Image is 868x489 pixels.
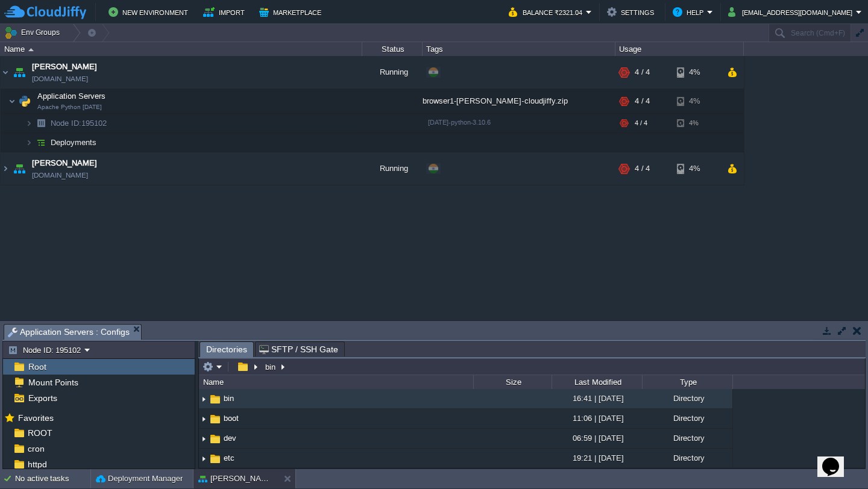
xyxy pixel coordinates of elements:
[25,443,46,454] a: cron
[32,61,97,73] a: [PERSON_NAME]
[552,389,642,408] div: 16:41 | [DATE]
[16,413,55,423] a: Favorites
[8,344,84,355] button: Node ID: 195102
[509,5,586,19] button: Balance ₹2321.04
[642,449,732,467] div: Directory
[209,432,222,446] img: AMDAwAAAACH5BAEAAAAALAAAAAABAAEAAAICRAEAOw==
[616,42,743,56] div: Usage
[200,375,473,389] div: Name
[423,42,615,56] div: Tags
[33,114,49,132] img: AMDAwAAAACH5BAEAAAAALAAAAAABAAEAAAICRAEAOw==
[8,89,16,113] img: AMDAwAAAACH5BAEAAAAALAAAAAABAAEAAAICRAEAOw==
[635,89,650,113] div: 4 / 4
[635,114,647,132] div: 4 / 4
[25,114,33,132] img: AMDAwAAAACH5BAEAAAAALAAAAAABAAEAAAICRAEAOw==
[198,473,274,485] button: [PERSON_NAME]
[25,133,33,152] img: AMDAwAAAACH5BAEAAAAALAAAAAABAAEAAAICRAEAOw==
[199,429,209,448] img: AMDAwAAAACH5BAEAAAAALAAAAAABAAEAAAICRAEAOw==
[49,137,98,148] a: Deployments
[11,152,28,185] img: AMDAwAAAACH5BAEAAAAALAAAAAABAAEAAAICRAEAOw==
[26,361,48,372] a: Root
[16,413,55,423] span: Favorites
[199,390,209,408] img: AMDAwAAAACH5BAEAAAAALAAAAAABAAEAAAICRAEAOw==
[728,5,856,19] button: [EMAIL_ADDRESS][DOMAIN_NAME]
[677,152,716,185] div: 4%
[209,413,222,426] img: AMDAwAAAACH5BAEAAAAALAAAAAABAAEAAAICRAEAOw==
[673,5,707,19] button: Help
[25,428,54,438] a: ROOT
[49,118,108,128] a: Node ID:195102
[209,393,222,406] img: AMDAwAAAACH5BAEAAAAALAAAAAABAAEAAAICRAEAOw==
[203,5,248,19] button: Import
[15,469,90,488] div: No active tasks
[49,118,108,128] span: 195102
[36,92,107,101] a: Application ServersApache Python [DATE]
[552,409,642,428] div: 11:06 | [DATE]
[11,56,28,89] img: AMDAwAAAACH5BAEAAAAALAAAAAABAAEAAAICRAEAOw==
[222,413,241,423] a: boot
[32,169,88,181] a: [DOMAIN_NAME]
[423,89,615,113] div: browser1-[PERSON_NAME]-cloudjiffy.zip
[222,433,238,443] a: dev
[28,48,34,51] img: AMDAwAAAACH5BAEAAAAALAAAAAABAAEAAAICRAEAOw==
[642,429,732,447] div: Directory
[26,377,80,388] a: Mount Points
[108,5,192,19] button: New Environment
[1,152,10,185] img: AMDAwAAAACH5BAEAAAAALAAAAAABAAEAAAICRAEAOw==
[474,375,552,389] div: Size
[16,89,33,113] img: AMDAwAAAACH5BAEAAAAALAAAAAABAAEAAAICRAEAOw==
[209,452,222,466] img: AMDAwAAAACH5BAEAAAAALAAAAAABAAEAAAICRAEAOw==
[51,119,81,128] span: Node ID:
[222,453,236,463] a: etc
[199,449,209,468] img: AMDAwAAAACH5BAEAAAAALAAAAAABAAEAAAICRAEAOw==
[25,459,49,470] span: httpd
[428,119,491,126] span: [DATE]-python-3.10.6
[4,5,86,20] img: CloudJiffy
[222,393,236,403] a: bin
[553,375,642,389] div: Last Modified
[362,56,423,89] div: Running
[199,410,209,428] img: AMDAwAAAACH5BAEAAAAALAAAAAABAAEAAAICRAEAOw==
[817,441,856,477] iframe: chat widget
[206,342,247,357] span: Directories
[677,114,716,132] div: 4%
[36,91,107,101] span: Application Servers
[635,152,650,185] div: 4 / 4
[1,42,362,56] div: Name
[96,473,183,485] button: Deployment Manager
[259,5,325,19] button: Marketplace
[259,342,338,357] span: SFTP / SSH Gate
[26,393,59,403] a: Exports
[4,24,64,41] button: Env Groups
[37,104,102,111] span: Apache Python [DATE]
[552,429,642,447] div: 06:59 | [DATE]
[8,325,130,340] span: Application Servers : Configs
[362,152,423,185] div: Running
[32,73,88,85] a: [DOMAIN_NAME]
[199,358,865,375] input: Click to enter the path
[1,56,10,89] img: AMDAwAAAACH5BAEAAAAALAAAAAABAAEAAAICRAEAOw==
[607,5,658,19] button: Settings
[677,56,716,89] div: 4%
[642,409,732,428] div: Directory
[642,389,732,408] div: Directory
[552,449,642,467] div: 19:21 | [DATE]
[363,42,422,56] div: Status
[33,133,49,152] img: AMDAwAAAACH5BAEAAAAALAAAAAABAAEAAAICRAEAOw==
[643,375,732,389] div: Type
[677,89,716,113] div: 4%
[635,56,650,89] div: 4 / 4
[32,157,97,169] a: [PERSON_NAME]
